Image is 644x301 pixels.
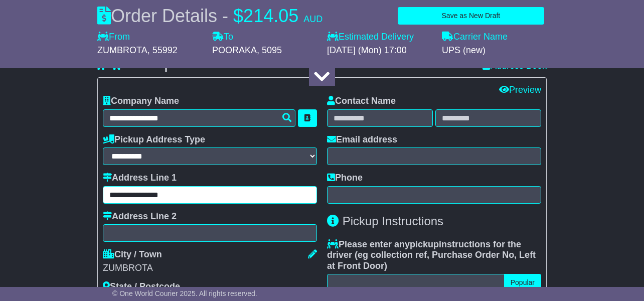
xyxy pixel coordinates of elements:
span: $ [233,6,243,26]
label: Email address [327,134,397,145]
div: [DATE] (Mon) 17:00 [327,45,432,56]
span: POORAKA [212,45,257,55]
label: From [97,32,130,43]
div: UPS (new) [442,45,547,56]
label: Please enter any instructions for the driver ( ) [327,239,541,272]
span: Pickup Instructions [343,214,443,228]
label: Address Line 1 [103,173,177,184]
div: Order Details - [97,5,323,27]
span: pickup [410,239,439,249]
a: Preview [499,85,541,95]
label: Company Name [103,96,179,107]
span: © One World Courier 2025. All rights reserved. [112,289,257,297]
label: Address Line 2 [103,211,177,222]
label: Carrier Name [442,32,508,43]
span: , 5095 [257,45,282,55]
div: ZUMBROTA [103,263,317,274]
label: Pickup Address Type [103,134,205,145]
span: ZUMBROTA [97,45,147,55]
span: 214.05 [243,6,298,26]
label: Estimated Delivery [327,32,432,43]
label: Phone [327,173,363,184]
label: City / Town [103,249,162,260]
label: State / Postcode [103,281,180,292]
button: Popular [504,274,541,291]
label: To [212,32,233,43]
span: AUD [303,14,323,24]
span: , 55992 [147,45,178,55]
span: eg collection ref, Purchase Order No, Left at Front Door [327,250,536,271]
label: Contact Name [327,96,396,107]
button: Save as New Draft [398,7,544,25]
